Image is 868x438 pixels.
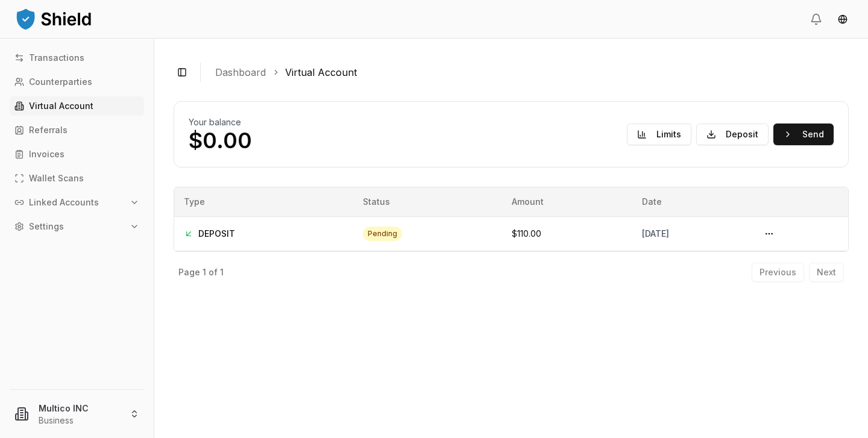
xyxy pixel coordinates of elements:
button: Send [773,124,834,145]
p: 1 [203,268,206,277]
p: $0.00 [189,128,252,152]
div: [DATE] [642,228,741,240]
button: Linked Accounts [10,193,144,212]
a: Virtual Account [10,96,144,116]
a: Dashboard [215,65,266,80]
div: pending [363,227,402,241]
p: Page [178,268,200,277]
p: Settings [29,222,64,231]
p: 1 [220,268,224,277]
button: Deposit [696,124,769,145]
p: of [209,268,218,277]
p: Business [39,415,120,427]
p: Linked Accounts [29,198,99,207]
span: DEPOSIT [198,228,235,240]
p: Invoices [29,150,64,158]
th: Status [353,187,502,216]
button: Settings [10,217,144,236]
span: $110.00 [512,228,541,239]
nav: breadcrumb [215,65,839,80]
p: Referrals [29,126,68,134]
a: Wallet Scans [10,169,144,188]
a: Counterparties [10,72,144,92]
p: Virtual Account [29,102,93,110]
button: Multico INCBusiness [5,395,149,433]
a: Virtual Account [285,65,357,80]
th: Type [174,187,353,216]
p: Wallet Scans [29,174,84,183]
p: Multico INC [39,402,120,415]
h2: Your balance [189,116,241,128]
a: Invoices [10,145,144,164]
img: ShieldPay Logo [14,7,93,31]
a: Referrals [10,120,144,140]
th: Date [632,187,750,216]
a: Transactions [10,48,144,67]
p: Transactions [29,54,84,62]
button: Limits [627,124,691,145]
th: Amount [502,187,632,216]
p: Counterparties [29,78,92,86]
